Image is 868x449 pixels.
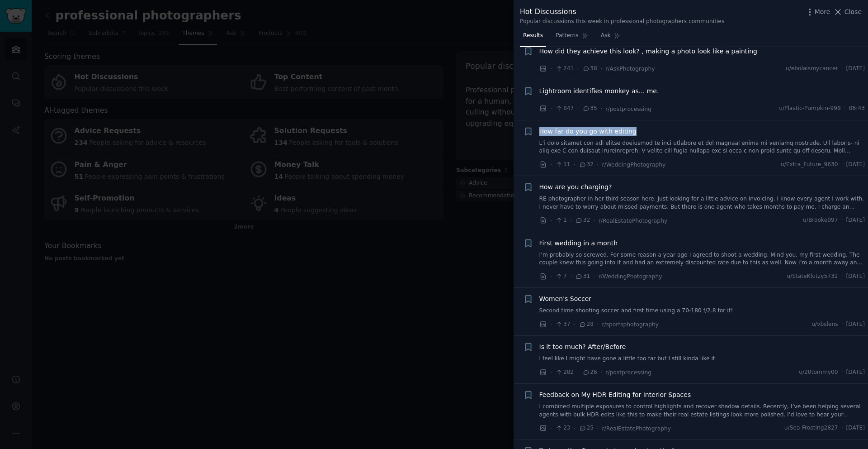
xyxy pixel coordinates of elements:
a: RE photographer in her third season here. Just looking for a little advice on invoicing. I know e... [539,195,865,211]
span: · [550,64,552,73]
span: 32 [579,161,594,169]
span: 11 [555,161,570,169]
span: · [570,272,572,281]
span: · [600,368,602,377]
span: [DATE] [846,65,865,73]
span: · [550,272,552,281]
button: More [805,7,830,17]
span: 28 [579,320,594,329]
a: I feel like I might have gone a little too far but I still kinda like it. [539,355,865,363]
button: Close [833,7,862,17]
span: 7 [555,272,566,281]
span: [DATE] [846,368,865,377]
span: 38 [582,65,597,73]
span: r/WeddingPhotography [599,273,662,280]
span: [DATE] [846,272,865,281]
span: · [593,272,595,281]
span: Close [844,7,862,17]
span: · [550,160,552,169]
span: 31 [575,272,590,281]
a: L’i dolo sitamet con adi elitse doeiusmod te inci utlabore et dol magnaal enima mi veniamq nostru... [539,139,865,155]
a: Results [520,29,546,47]
a: Lightroom identifies monkey as... me. [539,86,659,96]
span: 241 [555,65,574,73]
a: Ask [598,29,623,47]
span: · [841,65,843,73]
span: · [597,160,599,169]
span: 35 [582,105,597,113]
span: · [577,104,579,114]
span: · [593,216,595,225]
span: Ask [601,32,611,40]
span: u/Sea-Frosting2827 [784,424,838,432]
span: Results [523,32,543,40]
span: · [550,424,552,433]
span: · [841,368,843,377]
span: Patterns [556,32,578,40]
span: · [597,320,599,329]
span: · [574,424,576,433]
span: · [550,368,552,377]
span: 37 [555,320,570,329]
span: 06:43 [849,105,865,113]
span: · [597,424,599,433]
span: r/postprocessing [605,369,651,376]
span: More [815,7,830,17]
span: u/vbslens [811,320,838,329]
a: Feedback on My HDR Editing for Interior Spaces [539,390,691,400]
span: r/AskPhotography [605,66,655,72]
span: · [600,104,602,114]
span: u/Brooke097 [803,216,838,224]
span: r/RealEstatePhotography [602,425,671,432]
span: r/RealEstatePhotography [599,218,667,224]
span: · [841,161,843,169]
a: Is it too much? After/Before [539,342,626,352]
span: u/Plastic-Pumpkin-998 [779,105,841,113]
span: · [550,216,552,225]
span: [DATE] [846,161,865,169]
span: 32 [575,216,590,224]
span: [DATE] [846,216,865,224]
span: · [574,320,576,329]
span: [DATE] [846,424,865,432]
span: · [844,105,846,113]
a: How are you charging? [539,182,612,192]
span: · [550,104,552,114]
span: 847 [555,105,574,113]
span: 1 [555,216,566,224]
div: Popular discussions this week in professional photographers communities [520,18,724,26]
span: · [550,320,552,329]
span: r/postprocessing [605,106,651,112]
span: u/20tommy00 [799,368,838,377]
a: Women's Soccer [539,294,592,304]
span: 26 [582,368,597,377]
a: How far do you go with editing [539,127,637,136]
a: Patterns [552,29,591,47]
a: I’m probably so screwed. For some reason a year ago I agreed to shoot a wedding. Mind you, my fir... [539,251,865,267]
span: u/StateKlutzy5732 [787,272,838,281]
span: · [841,272,843,281]
span: u/Extra_Future_9630 [781,161,838,169]
span: · [600,64,602,73]
span: 23 [555,424,570,432]
span: · [570,216,572,225]
span: r/WeddingPhotography [602,162,666,168]
span: · [577,368,579,377]
a: First wedding in a month [539,239,618,248]
span: · [577,64,579,73]
a: I combined multiple exposures to control highlights and recover shadow details. Recently, I’ve be... [539,403,865,419]
a: How did they achieve this look? , making a photo look like a painting [539,47,757,56]
span: · [841,424,843,432]
span: · [841,216,843,224]
span: 282 [555,368,574,377]
span: · [841,320,843,329]
span: [DATE] [846,320,865,329]
a: Second time shooting soccer and first time using a 70-180 f/2.8 for it! [539,307,865,315]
